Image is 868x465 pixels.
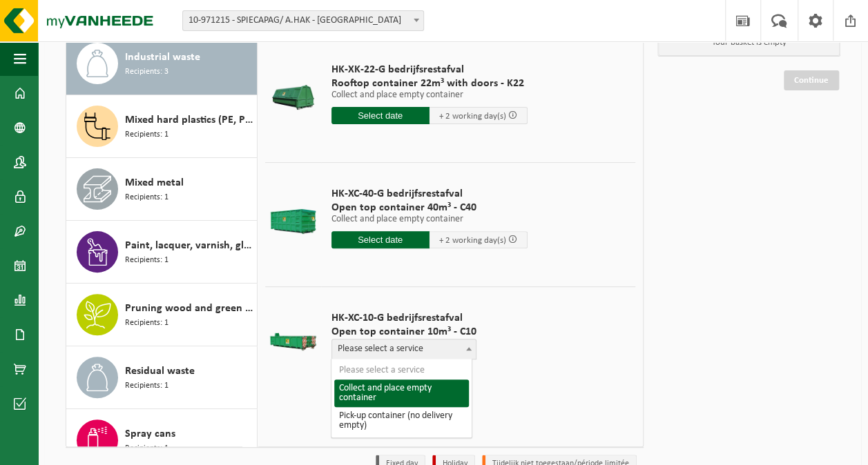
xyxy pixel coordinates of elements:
button: Industrial waste Recipients: 3 [66,32,258,95]
li: Please select a service [334,362,468,379]
span: 10-971215 - SPIECAPAG/ A.HAK - BRUGGE [182,10,424,31]
span: HK-XC-40-G bedrijfsrestafval [331,187,528,201]
span: Recipients: 1 [125,317,168,330]
span: HK-XK-22-G bedrijfsrestafval [331,63,528,77]
span: Mixed metal [125,175,184,191]
span: Please select a service [331,339,476,359]
input: Select date [331,231,430,248]
span: Recipients: 1 [125,254,168,267]
p: Collect and place empty container [331,90,528,100]
span: HK-XC-10-G bedrijfsrestafval [331,311,476,325]
span: Recipients: 1 [125,128,168,141]
span: Industrial waste [125,49,200,66]
span: Open top container 40m³ - C40 [331,201,528,215]
p: Collect and place empty container [331,215,528,224]
p: Your basket is empty [658,30,840,56]
button: Pruning wood and green waste Ø < 12 cm Recipients: 1 [66,284,258,346]
button: Paint, lacquer, varnish, glue and ink, industrial in small packaging Recipients: 1 [66,221,258,284]
input: Select date [331,107,430,124]
span: Recipients: 1 [125,191,168,204]
button: Residual waste Recipients: 1 [66,346,258,409]
span: Mixed hard plastics (PE, PP, PVC, ABS, PC, PA, ...), recyclable (industrie) [125,112,253,128]
span: Recipients: 1 [125,442,168,455]
button: Mixed metal Recipients: 1 [66,158,258,221]
span: Paint, lacquer, varnish, glue and ink, industrial in small packaging [125,237,253,254]
li: Pick-up container (no delivery empty) [334,407,468,435]
a: Continue [784,70,839,90]
span: Recipients: 3 [125,66,168,79]
span: Rooftop container 22m³ with doors - K22 [331,77,528,90]
span: Spray cans [125,426,175,442]
li: Collect and place empty container [334,379,468,407]
span: 10-971215 - SPIECAPAG/ A.HAK - BRUGGE [183,11,423,30]
button: Mixed hard plastics (PE, PP, PVC, ABS, PC, PA, ...), recyclable (industrie) Recipients: 1 [66,95,258,158]
span: Residual waste [125,363,195,379]
span: + 2 working day(s) [439,112,506,121]
span: Recipients: 1 [125,379,168,393]
span: Pruning wood and green waste Ø < 12 cm [125,300,253,317]
span: Open top container 10m³ - C10 [331,325,476,339]
span: Please select a service [332,339,476,359]
span: + 2 working day(s) [439,236,506,245]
